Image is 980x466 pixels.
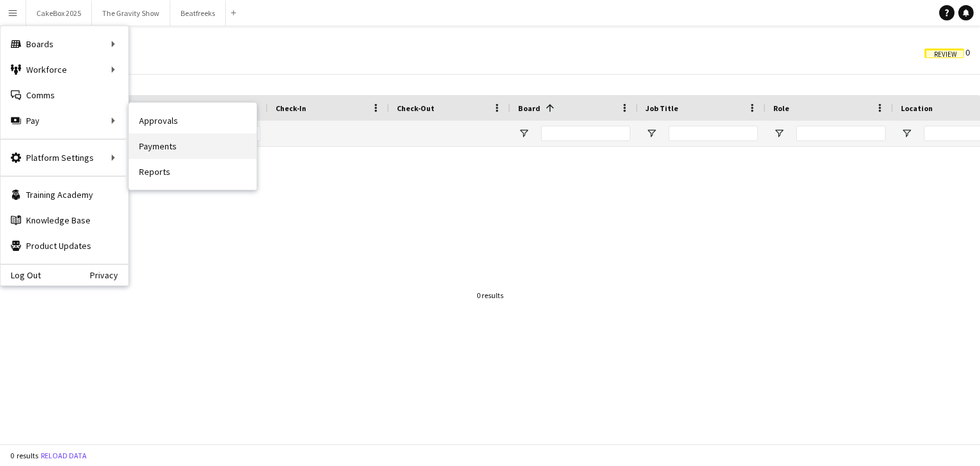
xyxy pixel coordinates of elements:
button: Beatfreeks [170,1,226,26]
div: 0 results [477,290,503,300]
button: Open Filter Menu [646,128,657,139]
a: Training Academy [1,182,128,207]
a: Comms [1,82,128,108]
a: Log Out [1,270,41,280]
span: Job Title [646,103,678,113]
div: Platform Settings [1,145,128,170]
a: Payments [129,133,256,159]
a: Knowledge Base [1,207,128,233]
a: Privacy [90,270,128,280]
button: Open Filter Menu [901,128,912,139]
a: Reports [129,159,256,184]
span: Check-In [276,103,306,113]
span: Board [518,103,540,113]
span: Check-Out [397,103,434,113]
button: Open Filter Menu [518,128,530,139]
span: 0 [924,47,970,58]
button: CakeBox 2025 [26,1,92,26]
input: Role Filter Input [796,126,886,141]
a: Approvals [129,108,256,133]
button: Reload data [38,449,89,463]
span: Location [901,103,933,113]
div: Pay [1,108,128,133]
span: Role [773,103,789,113]
input: Job Title Filter Input [669,126,758,141]
span: Review [934,50,957,59]
a: Product Updates [1,233,128,259]
button: The Gravity Show [92,1,170,26]
div: Workforce [1,57,128,82]
input: Board Filter Input [541,126,630,141]
div: Boards [1,31,128,57]
button: Open Filter Menu [773,128,785,139]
